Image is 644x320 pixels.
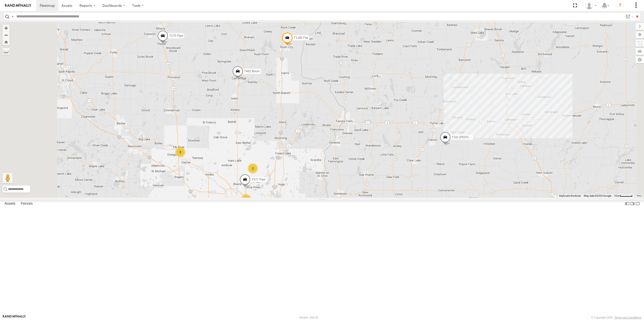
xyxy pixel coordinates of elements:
[635,200,640,207] label: Hide Summary Table
[248,163,258,173] div: 2
[584,194,611,197] span: Map data ©2025 Google
[244,70,260,73] span: T462 Boom
[3,173,13,183] button: Drag Pegman onto the map to open Street View
[591,316,641,319] div: © Copyright 2025 -
[294,36,308,40] span: T1166 Flat
[452,136,490,139] span: T162 [PERSON_NAME] Flat
[175,147,185,157] div: 5
[252,178,265,182] span: T577 Pipe
[3,31,10,39] button: Zoom out
[625,200,630,207] label: Dock Summary Table to the Left
[615,316,641,319] a: Terms and Conditions
[3,48,10,55] label: Measure
[559,194,581,198] button: Keyboard shortcuts
[3,315,26,320] a: Visit our Website
[613,194,634,198] button: Map Scale: 5 km per 46 pixels
[3,25,10,31] button: Zoom in
[636,195,642,197] a: Terms (opens in new tab)
[630,200,635,207] label: Dock Summary Table to the Right
[299,316,318,319] div: Version: 306.00
[18,200,35,207] label: Fences
[11,13,15,20] label: Search Query
[614,194,620,197] span: 5 km
[635,56,644,63] label: Map Settings
[169,34,183,38] span: T275 Pipe
[623,13,634,20] label: Search Filter Options
[2,200,18,207] label: Assets
[5,4,31,7] img: rand-logo.svg
[616,2,624,10] i: ?
[3,39,10,45] button: Zoom Home
[584,2,598,9] div: Dani Ajer
[241,194,251,204] div: 5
